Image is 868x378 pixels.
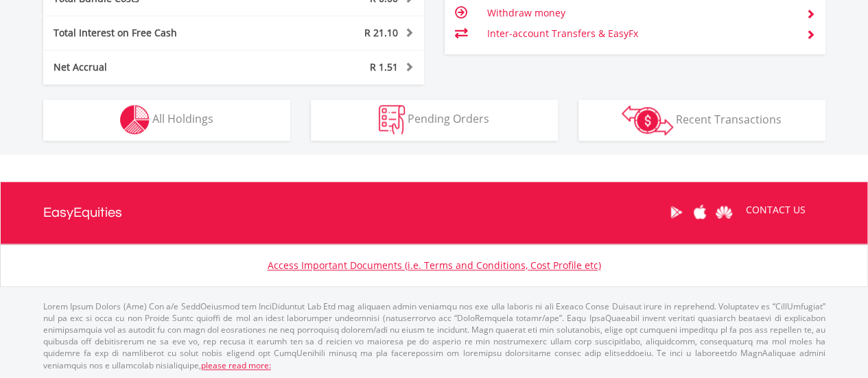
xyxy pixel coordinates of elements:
button: Recent Transactions [578,99,825,141]
p: Lorem Ipsum Dolors (Ame) Con a/e SeddOeiusmod tem InciDiduntut Lab Etd mag aliquaen admin veniamq... [43,300,825,371]
span: Recent Transactions [676,111,782,126]
a: CONTACT US [736,191,815,229]
div: Net Accrual [43,60,266,74]
div: Total Interest on Free Cash [43,26,266,40]
button: Pending Orders [311,99,558,141]
button: All Holdings [43,99,290,141]
img: pending_instructions-wht.png [379,105,405,134]
span: Pending Orders [408,111,489,126]
a: EasyEquities [43,182,122,244]
img: transactions-zar-wht.png [622,105,673,135]
a: Access Important Documents (i.e. Terms and Conditions, Cost Profile etc) [268,259,601,272]
a: Apple [688,191,712,233]
span: All Holdings [152,111,213,126]
td: Withdraw money [486,3,795,23]
td: Inter-account Transfers & EasyFx [486,23,795,44]
a: Huawei [712,191,736,233]
img: holdings-wht.png [120,105,150,134]
a: Google Play [664,191,688,233]
span: R 21.10 [364,26,398,39]
span: R 1.51 [370,60,398,73]
a: please read more: [201,359,271,371]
